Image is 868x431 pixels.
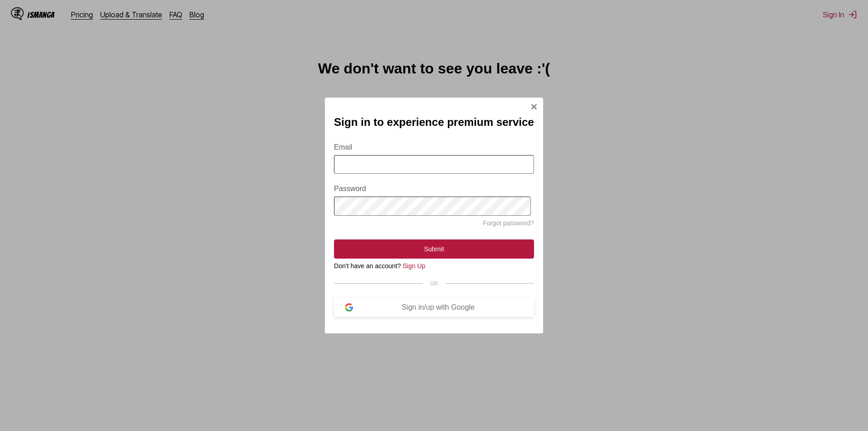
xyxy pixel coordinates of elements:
[334,116,534,129] h2: Sign in to experience premium service
[483,219,534,227] a: Forgot password?
[334,262,534,270] div: Don't have an account?
[530,103,538,110] img: Close
[353,303,523,312] div: Sign in/up with Google
[325,98,543,333] div: Sign In Modal
[345,303,353,312] img: google-logo
[334,143,534,151] label: Email
[334,239,534,259] button: Submit
[334,280,534,287] div: OR
[403,262,426,270] a: Sign Up
[334,298,534,317] button: Sign in/up with Google
[334,185,534,193] label: Password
